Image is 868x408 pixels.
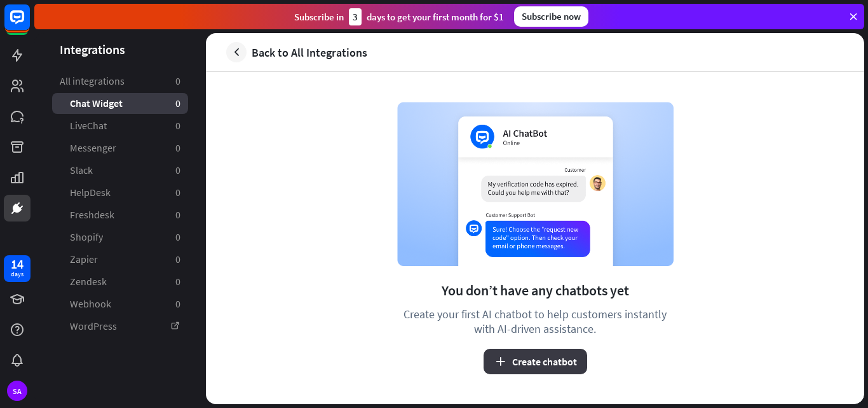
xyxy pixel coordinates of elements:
[175,119,180,132] aside: 0
[252,45,367,60] span: Back to All Integrations
[70,164,93,177] span: Slack
[70,141,116,155] span: Messenger
[52,227,188,248] a: Shopify 0
[175,164,180,177] aside: 0
[52,71,188,92] a: All integrations 0
[52,204,188,225] a: Freshdesk 0
[52,316,188,337] a: WordPress
[514,6,588,27] div: Subscribe now
[70,275,107,288] span: Zendesk
[52,182,188,203] a: HelpDesk 0
[294,8,504,25] div: Subscribe in days to get your first month for $1
[397,102,674,266] img: chatbot example image
[52,137,188,158] a: Messenger 0
[10,5,48,43] button: Open LiveChat chat widget
[11,258,24,270] div: 14
[175,253,180,266] aside: 0
[70,297,111,311] span: Webhook
[52,115,188,136] a: LiveChat 0
[175,74,180,88] aside: 0
[52,293,188,314] a: Webhook 0
[175,186,180,199] aside: 0
[4,255,31,282] a: 14 days
[397,307,674,336] div: Create your first AI chatbot to help customers instantly with AI-driven assistance.
[442,281,629,299] div: You don’t have any chatbots yet
[175,97,180,110] aside: 0
[70,253,98,266] span: Zapier
[349,8,362,25] div: 3
[34,41,206,58] header: Integrations
[175,275,180,288] aside: 0
[175,208,180,222] aside: 0
[70,208,114,222] span: Freshdesk
[175,141,180,155] aside: 0
[175,297,180,311] aside: 0
[70,186,111,199] span: HelpDesk
[52,271,188,292] a: Zendesk 0
[484,349,587,374] button: Create chatbot
[52,249,188,270] a: Zapier 0
[52,160,188,181] a: Slack 0
[70,119,107,132] span: LiveChat
[60,74,125,88] span: All integrations
[11,270,24,279] div: days
[175,230,180,244] aside: 0
[226,42,367,62] a: Back to All Integrations
[70,97,123,110] span: Chat Widget
[7,381,27,401] div: SA
[70,230,103,244] span: Shopify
